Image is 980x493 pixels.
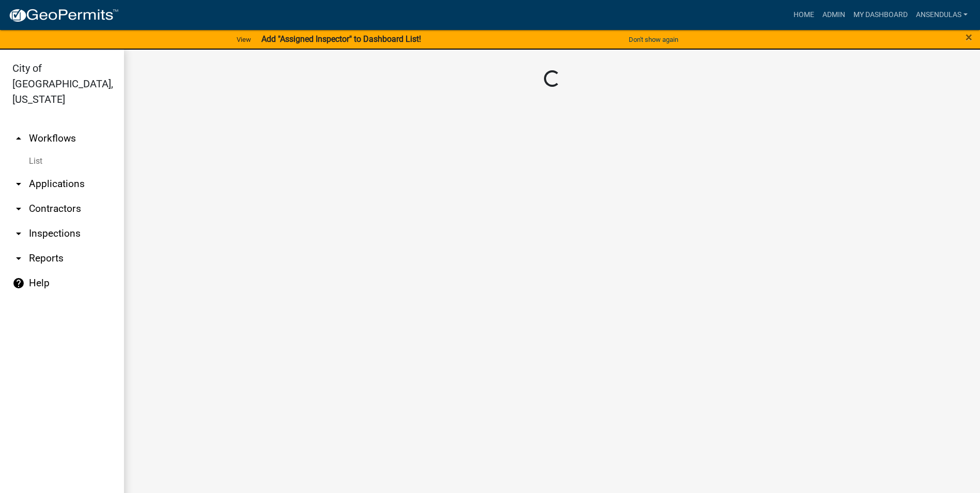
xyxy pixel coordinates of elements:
[912,5,972,25] a: ansendulas
[625,31,682,48] button: Don't show again
[789,5,818,25] a: Home
[966,30,972,44] span: ×
[12,132,25,145] i: arrow_drop_up
[849,5,912,25] a: My Dashboard
[12,178,25,190] i: arrow_drop_down
[818,5,849,25] a: Admin
[261,34,421,44] strong: Add "Assigned Inspector" to Dashboard List!
[232,31,255,48] a: View
[966,31,972,43] button: Close
[12,203,25,215] i: arrow_drop_down
[12,277,25,289] i: help
[12,227,25,240] i: arrow_drop_down
[12,252,25,265] i: arrow_drop_down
